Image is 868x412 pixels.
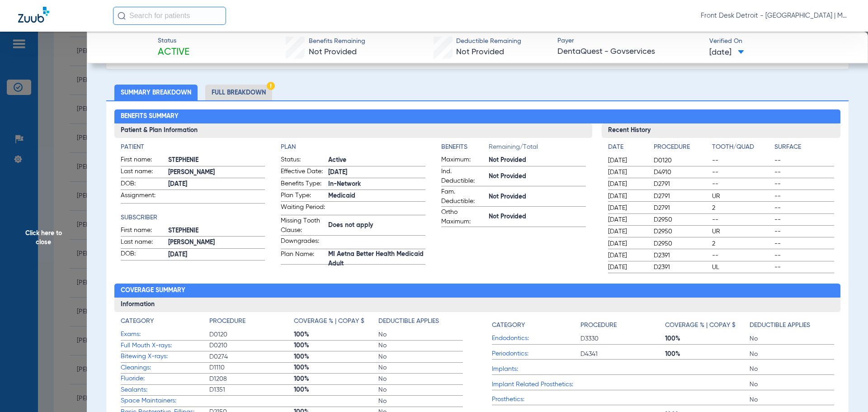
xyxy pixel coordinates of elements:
[378,317,463,329] app-breakdown-title: Deductible Applies
[114,123,592,138] h3: Patient & Plan Information
[281,203,325,215] span: Waiting Period:
[267,82,275,90] img: Hazard
[608,142,646,152] h4: Date
[712,239,772,248] span: 2
[378,352,463,361] span: No
[712,227,772,236] span: UR
[489,142,586,155] span: Remaining/Total
[608,180,646,189] span: [DATE]
[281,142,425,152] h4: Plan
[209,385,294,394] span: D1351
[114,109,841,124] h2: Benefits Summary
[168,238,265,247] span: [PERSON_NAME]
[281,179,325,190] span: Benefits Type:
[712,168,772,177] span: --
[750,380,834,389] span: No
[121,317,154,326] h4: Category
[113,7,226,25] input: Search for patients
[441,142,489,152] h4: Benefits
[608,251,646,260] span: [DATE]
[121,191,165,203] span: Assignment:
[205,85,272,100] li: Full Breakdown
[823,369,868,412] iframe: Chat Widget
[654,142,709,155] app-breakdown-title: Procedure
[580,350,665,359] span: D4341
[118,12,126,20] img: Search Icon
[774,142,834,152] h4: Surface
[378,341,463,350] span: No
[774,142,834,155] app-breakdown-title: Surface
[608,215,646,224] span: [DATE]
[712,156,772,165] span: --
[608,156,646,165] span: [DATE]
[441,167,486,186] span: Ind. Deductible:
[328,255,425,264] span: MI Aetna Better Health Medicaid Adult
[712,142,772,155] app-breakdown-title: Tooth/Quad
[328,156,425,165] span: Active
[114,298,841,312] h3: Information
[774,239,834,248] span: --
[121,226,165,237] span: First name:
[774,156,834,165] span: --
[712,263,772,272] span: UL
[492,321,525,330] h4: Category
[378,363,463,372] span: No
[654,227,709,236] span: D2950
[774,227,834,236] span: --
[378,330,463,339] span: No
[774,192,834,201] span: --
[665,350,750,359] span: 100%
[121,374,209,384] span: Fluoride:
[441,142,489,155] app-breakdown-title: Benefits
[378,397,463,406] span: No
[209,374,294,384] span: D1208
[378,385,463,394] span: No
[492,365,580,374] span: Implants:
[121,237,165,248] span: Last name:
[281,191,325,202] span: Plan Type:
[654,251,709,260] span: D2391
[294,317,378,329] app-breakdown-title: Coverage % | Copay $
[712,142,772,152] h4: Tooth/Quad
[665,321,736,330] h4: Coverage % | Copay $
[580,317,665,333] app-breakdown-title: Procedure
[328,168,425,177] span: [DATE]
[121,385,209,395] span: Sealants:
[654,180,709,189] span: D2791
[121,213,265,223] h4: Subscriber
[492,380,580,389] span: Implant Related Prosthetics:
[378,374,463,384] span: No
[121,341,209,350] span: Full Mouth X-rays:
[489,172,586,181] span: Not Provided
[750,395,834,404] span: No
[121,363,209,373] span: Cleanings:
[281,237,325,249] span: Downgrades:
[121,155,165,166] span: First name:
[121,142,265,152] h4: Patient
[168,180,265,189] span: [DATE]
[121,330,209,339] span: Exams:
[608,239,646,248] span: [DATE]
[281,167,325,178] span: Effective Date:
[750,334,834,343] span: No
[750,365,834,374] span: No
[492,395,580,404] span: Prosthetics:
[608,192,646,201] span: [DATE]
[441,187,486,206] span: Fam. Deductible:
[328,180,425,189] span: In-Network
[608,227,646,236] span: [DATE]
[209,317,294,329] app-breakdown-title: Procedure
[774,168,834,177] span: --
[654,168,709,177] span: D4910
[121,352,209,361] span: Bitewing X-rays:
[712,180,772,189] span: --
[608,142,646,155] app-breakdown-title: Date
[441,208,486,227] span: Ortho Maximum:
[608,168,646,177] span: [DATE]
[294,317,364,326] h4: Coverage % | Copay $
[281,250,325,264] span: Plan Name:
[281,216,325,235] span: Missing Tooth Clause:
